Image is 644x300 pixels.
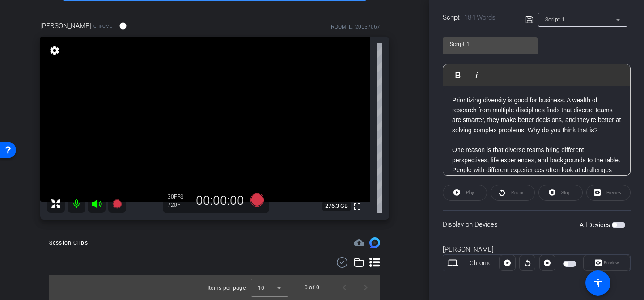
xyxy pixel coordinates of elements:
[452,95,621,135] p: Prioritizing diversity is good for business. A wealth of research from multiple disciplines finds...
[355,277,377,298] button: Next page
[352,201,363,212] mat-icon: fullscreen
[443,245,631,255] div: [PERSON_NAME]
[354,237,364,248] mat-icon: cloud_upload
[322,201,351,211] span: 276.3 GB
[49,238,88,247] div: Session Clips
[545,17,565,23] span: Script 1
[40,21,91,31] span: [PERSON_NAME]
[334,277,355,298] button: Previous page
[190,193,250,208] div: 00:00:00
[168,193,190,200] div: 30
[93,23,112,30] span: Chrome
[119,22,127,30] mat-icon: info
[354,237,364,248] span: Destinations for your clips
[305,283,319,292] div: 0 of 0
[580,220,612,229] label: All Devices
[168,201,190,208] div: 720P
[48,45,61,56] mat-icon: settings
[443,210,631,239] div: Display on Devices
[208,283,247,292] div: Items per page:
[462,258,500,268] div: Chrome
[452,145,621,205] p: One reason is that diverse teams bring different perspectives, life experiences, and backgrounds ...
[443,13,513,23] div: Script
[174,194,183,200] span: FPS
[450,39,530,50] input: Title
[331,23,380,31] div: ROOM ID: 20537067
[464,13,496,21] span: 184 Words
[593,278,603,288] mat-icon: accessibility
[369,237,380,248] img: Session clips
